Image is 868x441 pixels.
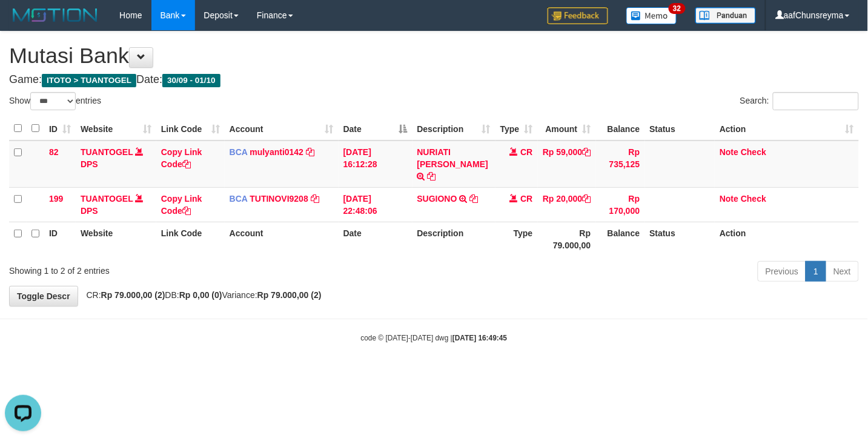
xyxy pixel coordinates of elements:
a: Copy Link Code [161,147,202,169]
th: Description [412,222,495,256]
th: Balance [596,117,645,141]
span: BCA [230,194,248,204]
img: MOTION_logo.png [9,6,101,24]
th: ID: activate to sort column ascending [44,117,76,141]
th: Type: activate to sort column ascending [495,117,538,141]
th: Link Code: activate to sort column ascending [156,117,225,141]
th: Account [225,222,339,256]
th: ID [44,222,76,256]
th: Date [339,222,412,256]
a: TUTINOVI9208 [250,194,308,204]
th: Action: activate to sort column ascending [715,117,859,141]
th: Rp 79.000,00 [538,222,596,256]
img: Button%20Memo.svg [626,7,677,24]
th: Link Code [156,222,225,256]
button: Open LiveChat chat widget [5,5,41,41]
span: BCA [230,147,248,157]
th: Description: activate to sort column ascending [412,117,495,141]
strong: [DATE] 16:49:45 [452,334,507,342]
div: Showing 1 to 2 of 2 entries [9,260,353,277]
input: Search: [773,92,859,110]
h1: Mutasi Bank [9,44,859,68]
td: [DATE] 16:12:28 [339,141,412,188]
a: Note [720,194,738,204]
label: Show entries [9,92,101,110]
span: CR [520,194,532,204]
a: Copy Rp 59,000 to clipboard [583,147,591,157]
a: SUGIONO [417,194,457,204]
a: 1 [806,261,826,282]
th: Account: activate to sort column ascending [225,117,339,141]
a: Next [826,261,859,282]
a: Previous [758,261,806,282]
span: ITOTO > TUANTOGEL [42,74,136,87]
a: Copy Rp 20,000 to clipboard [583,194,591,204]
span: 199 [49,194,63,204]
th: Status [645,117,715,141]
span: CR [520,147,532,157]
td: DPS [76,141,156,188]
a: Copy NURIATI GANS to clipboard [427,171,436,181]
span: CR: DB: Variance: [81,290,322,300]
th: Amount: activate to sort column ascending [538,117,596,141]
select: Showentries [30,92,76,110]
h4: Game: Date: [9,74,859,86]
span: 82 [49,147,59,157]
strong: Rp 79.000,00 (2) [101,290,165,300]
a: Check [741,194,766,204]
td: Rp 735,125 [596,141,645,188]
strong: Rp 0,00 (0) [179,290,222,300]
td: Rp 20,000 [538,187,596,222]
td: DPS [76,187,156,222]
a: Copy SUGIONO to clipboard [470,194,479,204]
a: Copy mulyanti0142 to clipboard [306,147,314,157]
span: 32 [669,3,685,14]
td: Rp 59,000 [538,141,596,188]
a: NURIATI [PERSON_NAME] [417,147,488,169]
a: TUANTOGEL [81,147,133,157]
a: Copy TUTINOVI9208 to clipboard [311,194,319,204]
a: Toggle Descr [9,286,78,307]
a: TUANTOGEL [81,194,133,204]
img: panduan.png [695,7,756,24]
a: mulyanti0142 [250,147,303,157]
th: Balance [596,222,645,256]
th: Status [645,222,715,256]
strong: Rp 79.000,00 (2) [257,290,322,300]
a: Check [741,147,766,157]
td: Rp 170,000 [596,187,645,222]
a: Note [720,147,738,157]
th: Type [495,222,538,256]
label: Search: [740,92,859,110]
td: [DATE] 22:48:06 [339,187,412,222]
span: 30/09 - 01/10 [162,74,220,87]
img: Feedback.jpg [548,7,608,24]
th: Action [715,222,859,256]
a: Copy Link Code [161,194,202,216]
th: Website: activate to sort column ascending [76,117,156,141]
th: Date: activate to sort column descending [339,117,412,141]
small: code © [DATE]-[DATE] dwg | [361,334,508,342]
th: Website [76,222,156,256]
